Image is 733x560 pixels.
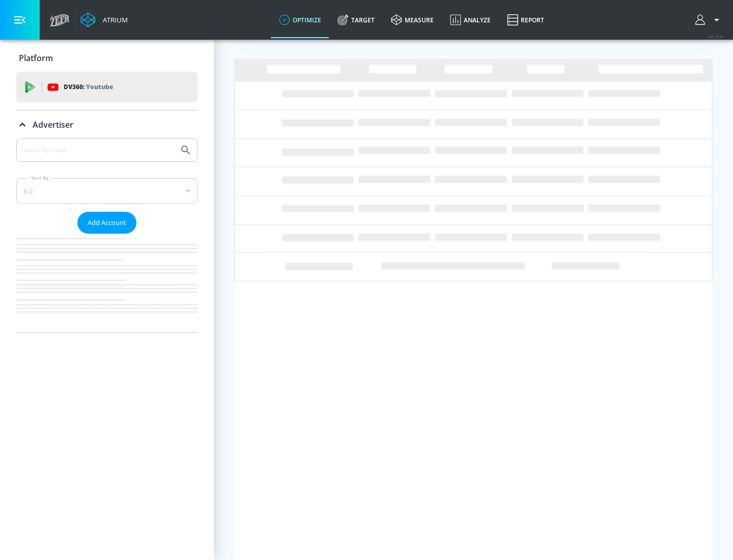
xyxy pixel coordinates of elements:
a: measure [383,2,442,38]
button: Add Account [77,212,136,234]
a: optimize [271,2,329,38]
p: Youtube [86,81,113,92]
p: Platform [19,52,53,64]
label: Sort By [29,175,51,181]
div: DV360: Youtube [16,72,198,102]
a: Analyze [442,2,499,38]
span: v 4.25.4 [709,34,723,39]
div: Platform [16,44,198,72]
div: Atrium [99,15,128,24]
div: A-Z [16,178,198,204]
nav: list of Advertiser [16,234,198,332]
input: Search by name [20,144,175,157]
a: Target [329,2,383,38]
div: Advertiser [16,138,198,332]
span: Add Account [88,217,126,229]
a: Atrium [80,12,128,27]
p: Advertiser [33,119,73,130]
a: Report [499,2,552,38]
div: Advertiser [16,110,198,139]
p: DV360: [64,81,113,93]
